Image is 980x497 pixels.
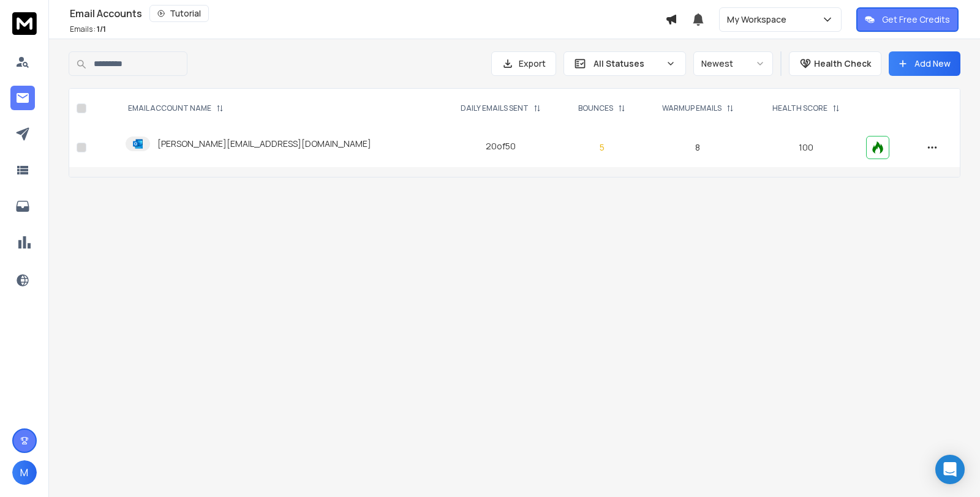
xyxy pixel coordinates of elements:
div: EMAIL ACCOUNT NAME [128,103,224,113]
button: Add New [889,51,960,76]
button: M [12,460,37,485]
div: Email Accounts [70,5,665,22]
button: Health Check [789,51,881,76]
span: 1 / 1 [97,24,106,34]
p: BOUNCES [578,103,613,113]
p: DAILY EMAILS SENT [461,103,529,113]
p: All Statuses [594,58,661,70]
p: Emails : [70,24,106,34]
p: My Workspace [727,13,791,26]
td: 100 [753,128,859,167]
p: Get Free Credits [882,13,950,26]
p: WARMUP EMAILS [662,103,722,113]
p: 5 [568,141,635,154]
button: Newest [693,51,773,76]
p: [PERSON_NAME][EMAIL_ADDRESS][DOMAIN_NAME] [157,138,371,150]
p: Health Check [814,58,871,70]
button: Get Free Credits [856,7,959,32]
td: 8 [643,128,753,167]
p: HEALTH SCORE [772,103,827,113]
button: Export [491,51,556,76]
button: Tutorial [149,5,209,22]
div: 20 of 50 [486,140,516,152]
div: Open Intercom Messenger [935,455,965,484]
